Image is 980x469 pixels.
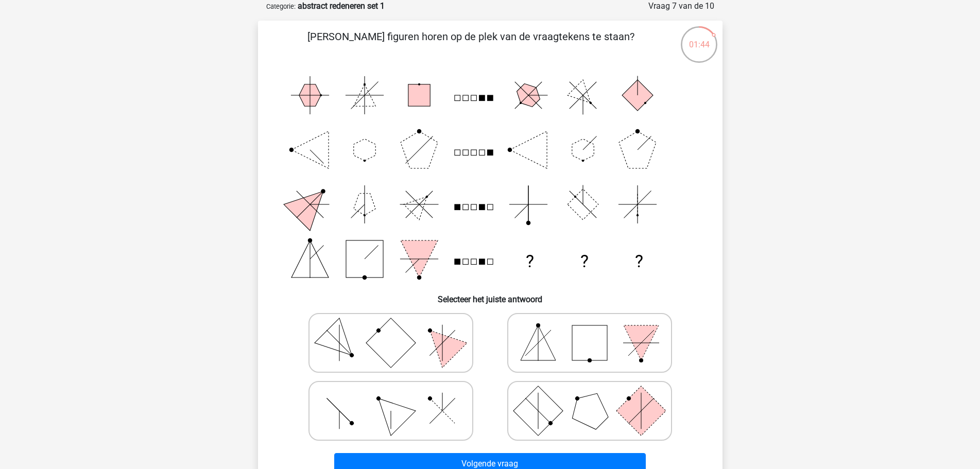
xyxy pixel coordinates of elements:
text: ? [525,251,534,271]
h6: Selecteer het juiste antwoord [274,286,706,304]
text: ? [580,251,588,271]
div: 01:44 [680,25,718,51]
p: [PERSON_NAME] figuren horen op de plek van de vraagtekens te staan? [274,29,667,60]
text: ? [635,251,643,271]
strong: abstract redeneren set 1 [298,1,385,11]
small: Categorie: [266,3,296,10]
